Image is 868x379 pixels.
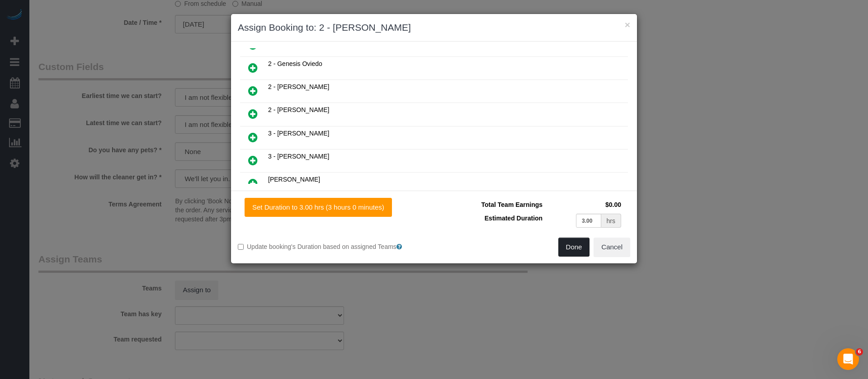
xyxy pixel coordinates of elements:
[268,106,329,113] span: 2 - [PERSON_NAME]
[268,153,329,160] span: 3 - [PERSON_NAME]
[238,21,630,34] h3: Assign Booking to: 2 - [PERSON_NAME]
[268,60,322,67] span: 2 - Genesis Oviedo
[268,130,329,137] span: 3 - [PERSON_NAME]
[245,198,392,217] button: Set Duration to 3.00 hrs (3 hours 0 minutes)
[485,215,542,222] span: Estimated Duration
[601,214,621,228] div: hrs
[594,238,630,257] button: Cancel
[238,242,427,251] label: Update booking's Duration based on assigned Teams
[856,348,863,356] span: 6
[268,176,320,183] span: [PERSON_NAME]
[837,348,859,370] iframe: Intercom live chat
[545,198,623,211] td: $0.00
[441,198,545,211] td: Total Team Earnings
[558,238,590,257] button: Done
[625,20,630,29] button: ×
[268,83,329,90] span: 2 - [PERSON_NAME]
[238,244,244,250] input: Update booking's Duration based on assigned Teams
